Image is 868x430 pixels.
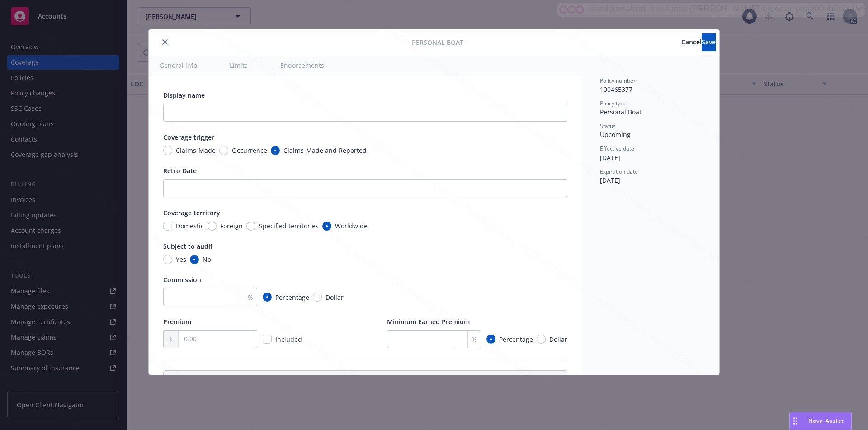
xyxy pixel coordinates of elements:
[322,222,331,231] input: Worldwide
[549,335,567,344] span: Dollar
[208,222,217,231] input: Foreign
[412,38,463,47] span: Personal Boat
[369,371,567,384] th: Amount
[203,255,211,264] span: No
[600,145,634,152] span: Effective date
[325,293,344,302] span: Dollar
[176,221,204,231] span: Domestic
[600,168,638,175] span: Expiration date
[219,146,228,155] input: Occurrence
[163,146,172,155] input: Claims-Made
[269,55,335,76] button: Endorsements
[283,146,367,155] span: Claims-Made and Reported
[163,166,197,175] span: Retro Date
[600,176,620,184] span: [DATE]
[790,412,801,430] div: Drag to move
[176,255,186,264] span: Yes
[263,293,272,302] input: Percentage
[681,33,702,51] button: Cancel
[600,122,616,130] span: Status
[600,153,620,162] span: [DATE]
[149,55,208,76] button: General info
[163,133,214,142] span: Coverage trigger
[220,221,243,231] span: Foreign
[702,38,716,46] span: Save
[387,317,470,326] span: Minimum Earned Premium
[702,33,716,51] button: Save
[163,317,191,326] span: Premium
[499,335,533,344] span: Percentage
[163,91,205,99] span: Display name
[600,85,632,94] span: 100465377
[789,412,852,430] button: Nova Assist
[232,146,267,155] span: Occurrence
[176,146,216,155] span: Claims-Made
[275,335,302,344] span: Included
[600,77,636,85] span: Policy number
[275,293,309,302] span: Percentage
[600,99,627,107] span: Policy type
[335,221,368,231] span: Worldwide
[163,275,201,284] span: Commission
[163,242,213,250] span: Subject to audit
[472,335,477,344] span: %
[160,37,170,47] button: close
[313,293,322,302] input: Dollar
[537,335,546,344] input: Dollar
[271,146,280,155] input: Claims-Made and Reported
[190,255,199,264] input: No
[163,208,220,217] span: Coverage territory
[600,108,642,116] span: Personal Boat
[681,38,702,46] span: Cancel
[164,371,325,384] th: Limits
[219,55,259,76] button: Limits
[600,130,631,139] span: Upcoming
[163,222,172,231] input: Domestic
[163,255,172,264] input: Yes
[259,221,319,231] span: Specified territories
[808,417,844,425] span: Nova Assist
[486,335,495,344] input: Percentage
[248,293,253,302] span: %
[246,222,255,231] input: Specified territories
[179,331,257,348] input: 0.00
